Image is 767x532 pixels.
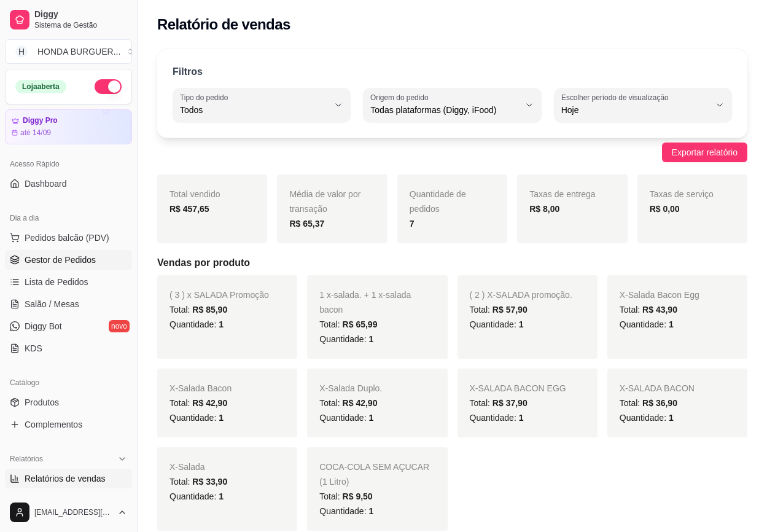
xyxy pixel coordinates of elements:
button: [EMAIL_ADDRESS][DOMAIN_NAME] [5,498,132,527]
span: Total: [470,305,528,315]
span: Todas plataformas (Diggy, iFood) [370,104,519,116]
span: 1 [368,506,373,516]
span: R$ 9,50 [343,491,373,501]
span: COCA-COLA SEM AÇUCAR (1 Litro) [319,462,429,487]
span: X-SALADA BACON [620,383,695,393]
span: R$ 42,90 [343,398,378,408]
span: Total: [319,491,372,501]
span: X-Salada Bacon [169,383,232,393]
span: 1 [519,319,524,329]
span: Todos [180,104,329,116]
a: Gestor de Pedidos [5,250,132,270]
span: Complementos [25,418,82,431]
span: Produtos [25,396,59,409]
span: Quantidade de pedidos [410,189,466,214]
strong: 7 [410,219,415,229]
span: Exportar relatório [672,146,738,159]
div: Acesso Rápido [5,154,132,174]
span: Pedidos balcão (PDV) [25,232,109,244]
a: Produtos [5,393,132,412]
span: Quantidade: [470,319,524,329]
strong: R$ 457,65 [169,204,209,214]
span: Relatórios [10,454,43,464]
span: X-Salada Duplo. [319,383,382,393]
button: Select a team [5,39,132,64]
span: [EMAIL_ADDRESS][DOMAIN_NAME] [34,507,112,517]
h2: Relatório de vendas [157,15,290,34]
button: Pedidos balcão (PDV) [5,228,132,248]
span: Total: [169,398,227,408]
button: Exportar relatório [662,143,747,162]
button: Alterar Status [95,79,122,94]
article: Diggy Pro [23,116,58,125]
span: Salão / Mesas [25,298,79,310]
span: Taxas de entrega [529,189,595,199]
div: HONDA BURGUER ... [37,45,120,58]
a: Diggy Botnovo [5,316,132,336]
p: Filtros [173,65,203,79]
span: H [15,45,28,58]
strong: R$ 8,00 [529,204,559,214]
a: DiggySistema de Gestão [5,5,132,34]
span: Quantidade: [319,334,373,344]
a: Complementos [5,415,132,434]
button: Escolher período de visualizaçãoHoje [554,88,732,122]
span: Relatórios de vendas [25,472,106,485]
article: até 14/09 [20,128,51,138]
span: Quantidade: [470,413,524,423]
span: X-Salada Bacon Egg [620,290,699,300]
span: 1 [669,413,674,423]
span: Diggy [34,9,127,20]
span: Total: [319,319,377,329]
strong: R$ 0,00 [650,204,680,214]
div: Loja aberta [15,80,66,93]
span: Quantidade: [620,319,674,329]
span: R$ 43,90 [642,305,677,315]
span: X-Salada [169,462,205,472]
span: Quantidade: [319,413,373,423]
span: 1 [219,413,224,423]
span: Total: [169,477,227,487]
span: Total: [169,305,227,315]
span: Quantidade: [620,413,674,423]
span: Dashboard [25,178,67,190]
span: Taxas de serviço [650,189,714,199]
div: Dia a dia [5,208,132,228]
span: KDS [25,342,42,354]
span: Total: [620,398,677,408]
span: ( 2 ) X-SALADA promoção. [470,290,572,300]
span: X-SALADA BACON EGG [470,383,566,393]
a: Diggy Proaté 14/09 [5,109,132,144]
a: Dashboard [5,174,132,194]
a: KDS [5,338,132,358]
button: Origem do pedidoTodas plataformas (Diggy, iFood) [363,88,541,122]
span: Gestor de Pedidos [25,254,96,266]
span: Sistema de Gestão [34,20,127,30]
label: Origem do pedido [370,92,432,103]
span: R$ 42,90 [192,398,227,408]
a: Relatórios de vendas [5,469,132,488]
span: R$ 85,90 [192,305,227,315]
span: Quantidade: [169,413,224,423]
span: Hoje [561,104,710,116]
span: 1 x-salada. + 1 x-salada bacon [319,290,411,315]
a: Salão / Mesas [5,294,132,314]
span: ( 3 ) x SALADA Promoção [169,290,269,300]
label: Tipo do pedido [180,92,232,103]
span: Total vendido [169,189,220,199]
span: Lista de Pedidos [25,276,88,288]
span: R$ 36,90 [642,398,677,408]
span: 1 [669,319,674,329]
span: Quantidade: [319,506,373,516]
span: Total: [319,398,377,408]
span: R$ 33,90 [192,477,227,487]
span: 1 [368,334,373,344]
span: Quantidade: [169,491,224,501]
label: Escolher período de visualização [561,92,672,103]
div: Catálogo [5,373,132,393]
span: 1 [219,491,224,501]
span: Média de valor por transação [289,189,360,214]
span: R$ 37,90 [493,398,528,408]
span: 1 [519,413,524,423]
span: Diggy Bot [25,320,62,332]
